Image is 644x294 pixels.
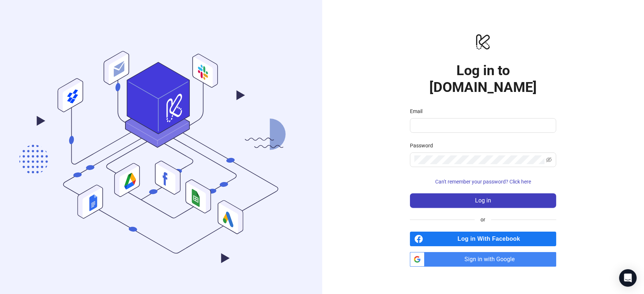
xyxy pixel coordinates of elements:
a: Log in With Facebook [410,232,556,246]
button: Can't remember your password? Click here [410,176,556,187]
h1: Log in to [DOMAIN_NAME] [410,62,556,96]
span: Sign in with Google [428,252,556,267]
span: eye-invisible [546,157,552,163]
div: Open Intercom Messenger [619,269,637,287]
label: Email [410,107,427,115]
span: Log in With Facebook [426,232,556,246]
span: Log in [475,197,491,204]
span: Can't remember your password? Click here [435,179,531,185]
span: or [475,216,491,224]
label: Password [410,142,438,150]
input: Password [414,155,545,164]
input: Email [414,121,550,130]
a: Sign in with Google [410,252,556,267]
a: Can't remember your password? Click here [410,179,556,185]
button: Log in [410,193,556,208]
